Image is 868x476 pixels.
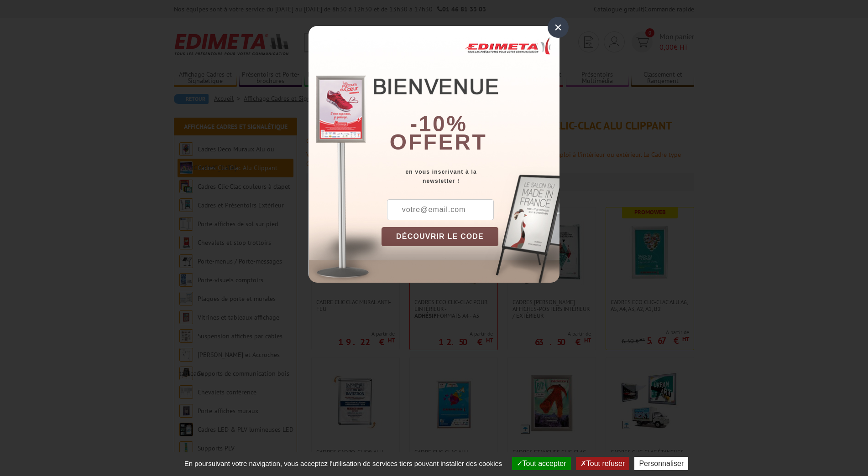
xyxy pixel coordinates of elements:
div: × [548,17,569,38]
button: Personnaliser (fenêtre modale) [634,457,688,470]
button: DÉCOUVRIR LE CODE [382,227,498,246]
div: en vous inscrivant à la newsletter ! [382,167,559,186]
span: En poursuivant votre navigation, vous acceptez l'utilisation de services tiers pouvant installer ... [180,460,507,467]
b: -10% [410,112,467,136]
input: votre@email.com [387,199,494,220]
button: Tout accepter [512,457,571,470]
button: Tout refuser [576,457,629,470]
font: offert [390,130,487,154]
